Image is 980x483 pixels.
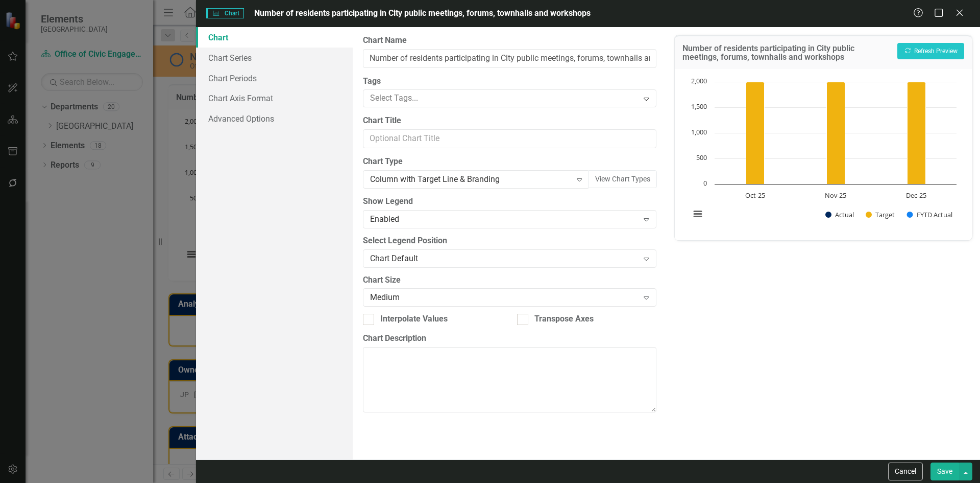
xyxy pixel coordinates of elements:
[825,191,846,200] text: Nov-25
[907,82,925,185] path: Dec-25, 2,000. Target.
[363,129,656,148] input: Optional Chart Title
[370,213,638,225] div: Enabled
[370,292,638,304] div: Medium
[691,102,707,111] text: 1,500
[534,313,594,325] div: Transpose Axes
[380,313,448,325] div: Interpolate Values
[363,333,656,344] label: Chart Description
[691,76,707,85] text: 2,000
[196,68,353,88] a: Chart Periods
[746,82,925,185] g: Target, bar series 2 of 3 with 3 bars.
[897,43,964,59] button: Refresh Preview
[930,463,959,480] button: Save
[363,115,656,127] label: Chart Title
[206,8,244,18] span: Chart
[589,170,657,188] button: View Chart Types
[825,210,854,219] button: Show Actual
[254,8,591,18] span: Number of residents participating in City public meetings, forums, townhalls and workshops
[685,77,962,230] svg: Interactive chart
[363,235,656,247] label: Select Legend Position
[196,108,353,129] a: Advanced Options
[690,207,704,221] button: View chart menu, Chart
[906,191,926,200] text: Dec-25
[907,210,952,219] button: Show FYTD Actual
[685,77,962,230] div: Chart. Highcharts interactive chart.
[363,196,656,208] label: Show Legend
[888,463,923,480] button: Cancel
[696,153,707,162] text: 500
[363,274,656,286] label: Chart Size
[370,252,638,264] div: Chart Default
[363,35,656,47] label: Chart Name
[196,48,353,68] a: Chart Series
[196,27,353,48] a: Chart
[370,174,571,186] div: Column with Target Line & Branding
[682,44,892,62] h3: Number of residents participating in City public meetings, forums, townhalls and workshops
[703,178,707,188] text: 0
[866,210,895,219] button: Show Target
[196,88,353,108] a: Chart Axis Format
[746,82,764,185] path: Oct-25, 2,000. Target.
[745,191,765,200] text: Oct-25
[363,76,656,87] label: Tags
[363,156,656,168] label: Chart Type
[826,82,845,185] path: Nov-25, 2,000. Target.
[691,127,707,136] text: 1,000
